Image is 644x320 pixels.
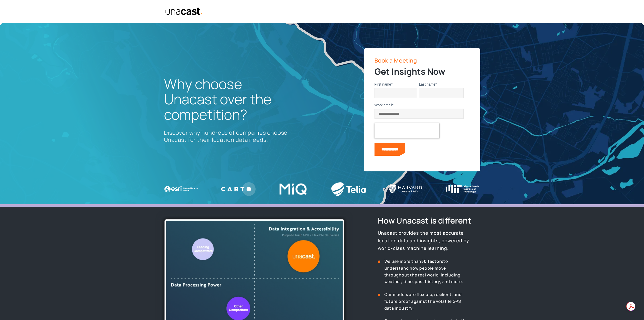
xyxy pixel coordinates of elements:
img: Telia logo [331,182,366,196]
h2: How Unacast is different [378,215,484,226]
img: Massachusetts Institute of Technology logo [446,185,480,193]
span: Last name [419,82,435,86]
img: Harvard U Logo WHITE [388,185,423,194]
p: Unacast provides the most accurate location data and insights, powered by world-class machine lea... [378,229,484,252]
p: Discover why hundreds of companies choose Unacast for their location data needs. [164,129,290,143]
p: Our models are flexible, resilient, and future proof against the volatile GPS data industry. [384,291,474,311]
span: First name [375,82,391,86]
iframe: reCAPTCHA [375,123,439,138]
span: Work email [375,103,392,107]
a: home [163,7,203,15]
strong: 50 factors [421,258,443,264]
img: MIQ logo [278,182,308,196]
h1: Why choose Unacast over the competition? [164,76,290,122]
h2: Get Insights Now [375,66,467,77]
p: Book a Meeting [375,57,467,64]
img: Unacast text logo [165,7,203,15]
p: We use more than to understand how people move throughout the real world, including weather, time... [384,258,474,285]
img: Carto logo WHITE [221,182,256,196]
img: ESRI Logo white [164,185,198,193]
